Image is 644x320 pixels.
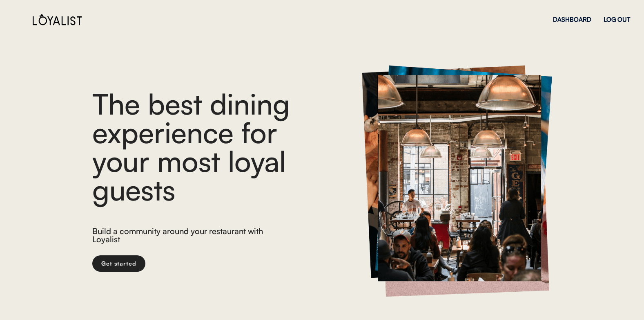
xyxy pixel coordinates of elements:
img: https%3A%2F%2Fcad833e4373cb143c693037db6b1f8a3.cdn.bubble.io%2Ff1706310385766x357021172207471900%... [362,65,552,297]
div: Build a community around your restaurant with Loyalist [92,227,271,246]
div: LOG OUT [604,16,630,23]
div: DASHBOARD [553,16,591,23]
div: The best dining experience for your most loyal guests [92,89,337,204]
button: Get started [92,255,145,272]
img: Loyalist%20Logo%20Black.svg [33,14,82,25]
